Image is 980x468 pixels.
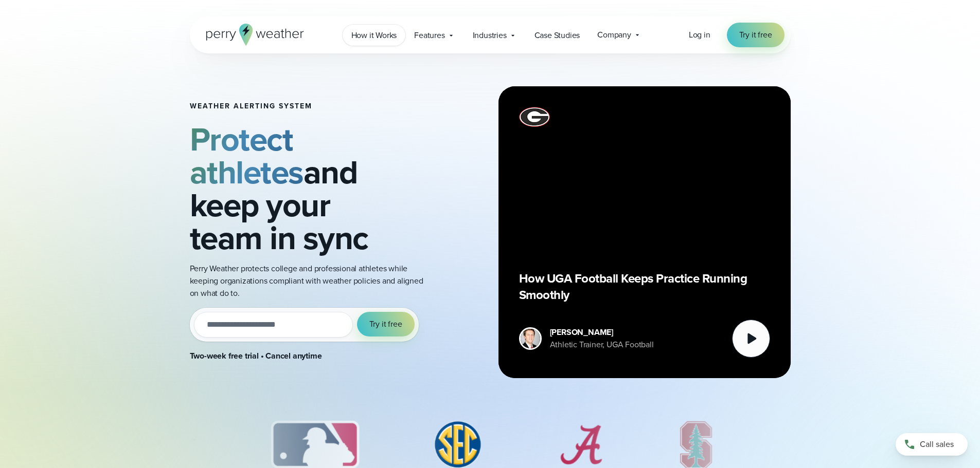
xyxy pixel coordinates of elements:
[369,318,402,330] span: Try it free
[689,29,710,41] a: Log in
[550,339,654,351] div: Athletic Trainer, UGA Football
[597,29,631,41] span: Company
[920,438,954,451] span: Call sales
[190,102,431,110] h1: Weather Alerting System
[526,25,589,46] a: Case Studies
[519,270,770,303] p: How UGA Football Keeps Practice Running Smoothly
[689,29,710,41] span: Log in
[550,326,654,339] div: [PERSON_NAME]
[190,115,304,196] strong: Protect athletes
[190,263,431,299] p: Perry Weather protects college and professional athletes while keeping organizations compliant wi...
[727,23,785,47] a: Try it free
[190,350,322,362] strong: Two-week free trial • Cancel anytime
[351,29,397,42] span: How it Works
[534,29,580,42] span: Case Studies
[739,29,772,41] span: Try it free
[357,312,415,336] button: Try it free
[343,25,406,46] a: How it Works
[473,29,507,42] span: Industries
[414,29,444,42] span: Features
[190,123,431,254] h2: and keep your team in sync
[896,433,968,456] a: Call sales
